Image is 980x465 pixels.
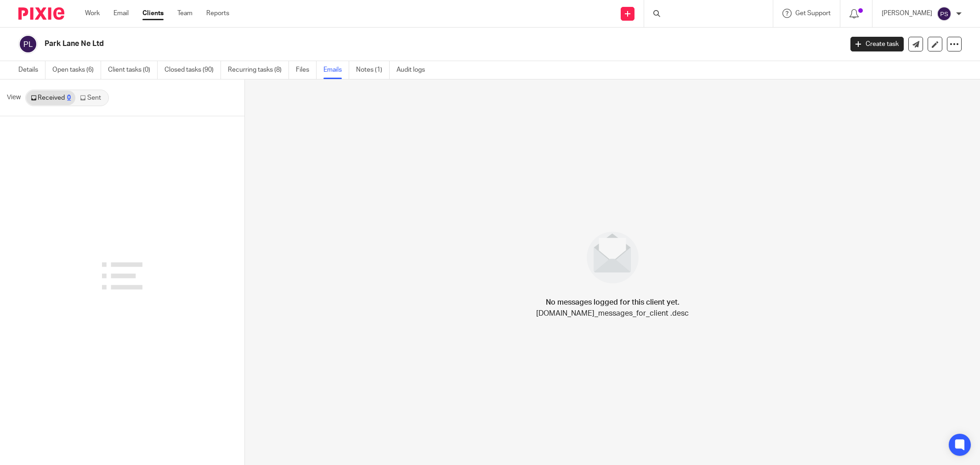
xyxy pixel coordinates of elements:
[85,9,100,18] a: Work
[323,61,349,79] a: Emails
[45,39,678,49] h2: Park Lane Ne Ltd
[581,226,645,289] img: image
[18,61,45,79] a: Details
[795,10,831,17] span: Get Support
[356,61,390,79] a: Notes (1)
[113,9,129,18] a: Email
[26,91,75,105] a: Received0
[850,37,904,51] a: Create task
[164,61,221,79] a: Closed tasks (90)
[228,61,289,79] a: Recurring tasks (8)
[177,9,193,18] a: Team
[67,95,71,101] div: 0
[108,61,158,79] a: Client tasks (0)
[296,61,317,79] a: Files
[206,9,229,18] a: Reports
[142,9,164,18] a: Clients
[52,61,101,79] a: Open tasks (6)
[75,91,108,105] a: Sent
[18,34,38,54] img: svg%3E
[937,6,952,21] img: svg%3E
[397,61,432,79] a: Audit logs
[546,297,680,308] h4: No messages logged for this client yet.
[18,7,64,20] img: Pixie
[882,9,932,18] p: [PERSON_NAME]
[7,93,21,102] span: View
[536,308,689,319] p: [DOMAIN_NAME]_messages_for_client .desc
